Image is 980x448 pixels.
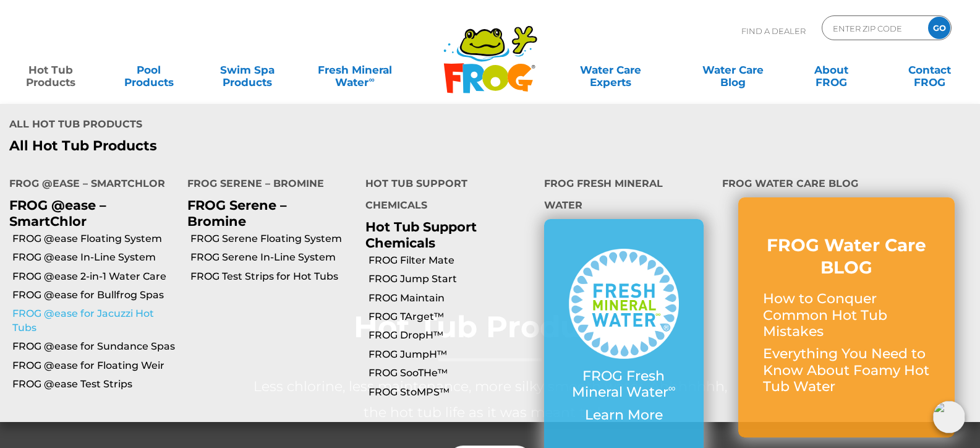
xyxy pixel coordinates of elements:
[12,270,178,283] a: FROG @ease 2-in-1 Water Care
[763,346,930,395] p: Everything You Need to Know About Foamy Hot Tub Water
[9,138,481,154] a: All Hot Tub Products
[190,232,356,246] a: FROG Serene Floating System
[763,234,930,402] a: FROG Water Care BLOG How to Conquer Common Hot Tub Mistakes Everything You Need to Know About Foa...
[187,173,347,197] h4: FROG Serene – Bromine
[933,401,965,433] img: openIcon
[548,58,673,82] a: Water CareExperts
[365,173,525,219] h4: Hot Tub Support Chemicals
[793,58,869,82] a: AboutFROG
[12,58,89,82] a: Hot TubProducts
[369,386,534,399] a: FROG StoMPS™
[369,291,534,305] a: FROG Maintain
[741,15,806,46] p: Find A Dealer
[369,366,534,380] a: FROG SooTHe™
[190,251,356,264] a: FROG Serene In-Line System
[763,234,930,279] h3: FROG Water Care BLOG
[12,340,178,353] a: FROG @ease for Sundance Spas
[569,368,679,401] p: FROG Fresh Mineral Water
[544,173,704,219] h4: FROG Fresh Mineral Water
[369,75,374,84] sup: ∞
[12,288,178,302] a: FROG @ease for Bullfrog Spas
[369,348,534,361] a: FROG JumpH™
[369,329,534,342] a: FROG DropH™
[668,382,676,394] sup: ∞
[369,310,534,324] a: FROG TArget™
[9,113,481,138] h4: All Hot Tub Products
[569,407,679,423] p: Learn More
[569,249,679,429] a: FROG Fresh Mineral Water∞ Learn More
[190,270,356,283] a: FROG Test Strips for Hot Tubs
[891,58,968,82] a: ContactFROG
[12,359,178,373] a: FROG @ease for Floating Weir
[12,251,178,264] a: FROG @ease In-Line System
[365,219,477,250] a: Hot Tub Support Chemicals
[9,173,169,197] h4: FROG @ease – SmartChlor
[369,272,534,286] a: FROG Jump Start
[209,58,286,82] a: Swim SpaProducts
[695,58,772,82] a: Water CareBlog
[187,197,347,228] p: FROG Serene – Bromine
[722,173,971,197] h4: FROG Water Care Blog
[763,291,930,340] p: How to Conquer Common Hot Tub Mistakes
[9,197,169,228] p: FROG @ease – SmartChlor
[12,307,178,335] a: FROG @ease for Jacuzzi Hot Tubs
[111,58,187,82] a: PoolProducts
[307,58,403,82] a: Fresh MineralWater∞
[928,17,950,39] input: GO
[12,232,178,246] a: FROG @ease Floating System
[832,19,915,37] input: Zip Code Form
[12,377,178,391] a: FROG @ease Test Strips
[369,254,534,267] a: FROG Filter Mate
